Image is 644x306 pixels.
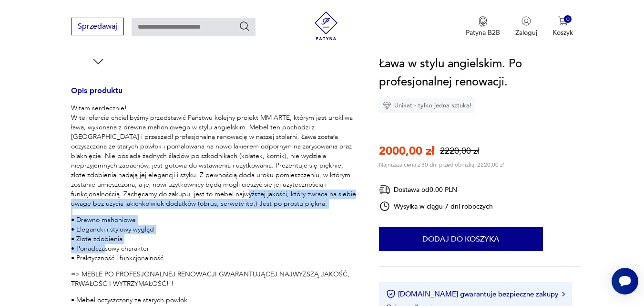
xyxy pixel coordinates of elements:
div: 0 [564,15,572,23]
button: Zaloguj [515,16,537,37]
button: Szukaj [239,21,250,32]
p: Koszyk [552,28,573,37]
a: Sprzedawaj [71,24,124,31]
iframe: Smartsupp widget button [612,268,638,295]
div: Dostawa od 0,00 PLN [379,184,493,196]
img: Ikona certyfikatu [386,289,396,299]
p: => MEBLE PO PROFESJONALNEJ RENOWACJI GWARANTUJĄCEJ NAJWYŻSZĄ JAKOŚĆ, TRWAŁOŚĆ I WYTRZYMAŁOŚĆ!!! [71,270,356,289]
div: Wysyłka w ciągu 7 dni roboczych [379,200,493,212]
p: Najniższa cena z 30 dni przed obniżką: 2220,00 zł [379,161,504,169]
p: Patyna B2B [466,28,500,37]
img: Ikona diamentu [383,101,391,110]
h3: Opis produktu [71,88,356,104]
h1: Ława w stylu angielskim. Po profesjonalnej renowacji. [379,55,580,91]
button: [DOMAIN_NAME] gwarantuje bezpieczne zakupy [386,289,565,299]
img: Ikonka użytkownika [521,16,531,26]
div: Unikat - tylko jedna sztuka! [379,98,475,113]
p: 2000,00 zł [379,143,434,159]
img: Patyna - sklep z meblami i dekoracjami vintage [312,11,340,40]
button: Sprzedawaj [71,18,124,35]
button: Dodaj do koszyka [379,227,543,251]
p: Zaloguj [515,28,537,37]
p: Witam serdecznie! W tej ofercie chcielibyśmy przedstawić Państwu kolejny projekt MM ARTE, którym ... [71,104,356,209]
button: 0Koszyk [552,16,573,37]
p: 2220,00 zł [440,145,479,157]
button: Patyna B2B [466,16,500,37]
img: Ikona medalu [478,16,488,27]
img: Ikona strzałki w prawo [562,292,565,296]
img: Ikona koszyka [558,16,568,26]
img: Ikona dostawy [379,184,390,196]
p: • Drewno mahoniowe • Elegancki i stylowy wygląd • Złote zdobienia • Ponadczasowy charakter • Prak... [71,215,356,263]
a: Ikona medaluPatyna B2B [466,16,500,37]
